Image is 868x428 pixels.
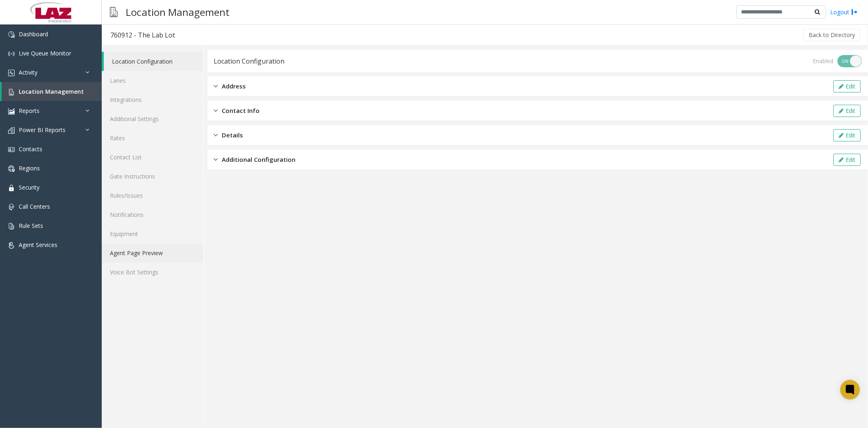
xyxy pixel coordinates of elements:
[102,109,203,128] a: Additional Settings
[19,222,43,229] span: Rule Sets
[8,31,15,38] img: 'icon'
[833,80,861,93] button: Edit
[830,8,858,16] a: Logout
[222,106,260,115] span: Contact Info
[102,263,203,282] a: Voice Bot Settings
[8,51,15,57] img: 'icon'
[104,52,203,71] a: Location Configuration
[110,2,118,22] img: pageIcon
[833,105,861,117] button: Edit
[8,108,15,115] img: 'icon'
[19,30,48,38] span: Dashboard
[833,129,861,141] button: Edit
[102,148,203,167] a: Contact List
[8,70,15,76] img: 'icon'
[8,242,15,249] img: 'icon'
[19,68,37,76] span: Activity
[19,183,39,191] span: Security
[102,224,203,243] a: Equipment
[214,130,218,140] img: closed
[8,127,15,134] img: 'icon'
[214,82,218,91] img: closed
[19,107,39,115] span: Reports
[102,205,203,224] a: Notifications
[222,130,243,140] span: Details
[102,128,203,148] a: Rates
[110,30,175,40] div: 760912 - The Lab Lot
[851,8,858,16] img: logout
[214,56,284,66] div: Location Configuration
[222,155,295,164] span: Additional Configuration
[19,241,57,249] span: Agent Services
[19,49,71,57] span: Live Queue Monitor
[2,82,102,101] a: Location Management
[102,243,203,263] a: Agent Page Preview
[8,89,15,95] img: 'icon'
[102,167,203,186] a: Gate Instructions
[8,185,15,191] img: 'icon'
[214,155,218,164] img: closed
[8,146,15,153] img: 'icon'
[813,57,833,65] div: Enabled
[102,71,203,90] a: Lanes
[102,90,203,109] a: Integrations
[19,126,66,134] span: Power BI Reports
[19,203,50,210] span: Call Centers
[19,145,42,153] span: Contacts
[222,82,246,91] span: Address
[19,164,40,172] span: Regions
[8,223,15,229] img: 'icon'
[214,106,218,115] img: closed
[803,29,860,41] button: Back to Directory
[19,88,84,95] span: Location Management
[122,2,234,22] h3: Location Management
[833,154,861,166] button: Edit
[8,165,15,172] img: 'icon'
[102,186,203,205] a: Rules/Issues
[8,204,15,210] img: 'icon'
